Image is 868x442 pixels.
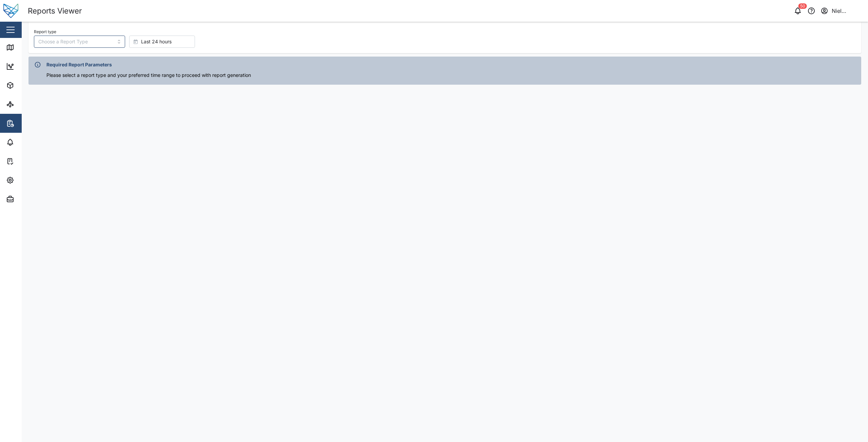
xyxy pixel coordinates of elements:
[46,61,112,68] span: Required Report Parameters
[18,82,39,89] div: Assets
[18,101,34,108] div: Sites
[141,36,172,47] span: Last 24 hours
[18,120,41,127] div: Reports
[798,3,807,9] div: 50
[18,157,36,165] div: Tasks
[46,71,857,79] div: Please select a report type and your preferred time range to proceed with report generation
[18,195,38,203] div: Admin
[28,5,82,17] div: Reports Viewer
[129,36,195,48] button: Last 24 hours
[18,63,48,70] div: Dashboard
[3,3,18,18] img: Main Logo
[820,6,863,16] button: Niel Principe
[18,139,39,146] div: Alarms
[18,44,33,51] div: Map
[34,29,56,34] label: Report type
[34,36,125,48] input: Choose a Report Type
[832,7,862,15] div: Niel Principe
[18,176,42,184] div: Settings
